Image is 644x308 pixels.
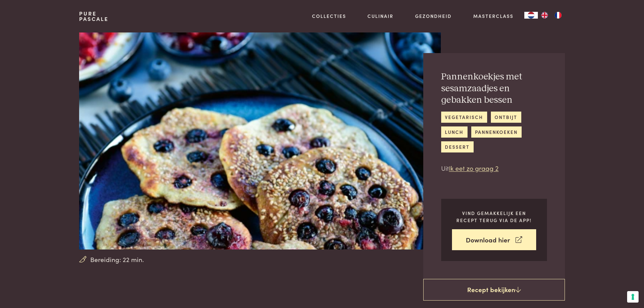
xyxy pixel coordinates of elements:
[524,12,538,19] a: NL
[449,163,499,172] a: Ik eet zo graag 2
[312,13,346,20] a: Collecties
[367,13,393,20] a: Culinair
[627,291,639,303] button: Uw voorkeuren voor toestemming voor trackingtechnologieën
[471,126,522,138] a: pannenkoeken
[452,229,536,251] a: Download hier
[90,255,144,264] span: Bereiding: 22 min.
[452,210,536,223] p: Vind gemakkelijk een recept terug via de app!
[415,13,452,20] a: Gezondheid
[524,12,538,19] div: Language
[524,12,565,19] aside: Language selected: Nederlands
[423,279,565,301] a: Recept bekijken
[441,163,547,173] p: Uit
[441,126,468,138] a: lunch
[538,12,565,19] ul: Language list
[441,112,487,123] a: vegetarisch
[441,71,547,106] h2: Pannenkoekjes met sesamzaadjes en gebakken bessen
[538,12,551,19] a: EN
[551,12,565,19] a: FR
[79,32,440,250] img: Pannenkoekjes met sesamzaadjes en gebakken bessen
[491,112,521,123] a: ontbijt
[79,11,109,22] a: PurePascale
[473,13,514,20] a: Masterclass
[441,141,474,152] a: dessert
